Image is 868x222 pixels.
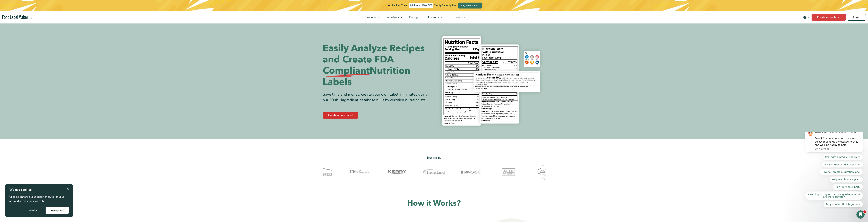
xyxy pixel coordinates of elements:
[449,11,472,23] a: Resources
[323,43,432,88] h1: Easily Analyze Recipes and Create FDA Nutrition Labels
[5,59,63,68] button: Quick reply: Can I import my recipes & Ingredients from another software?
[382,11,404,23] a: Industries
[22,207,45,214] button: Reject all
[19,37,63,43] button: Quick reply: How do I create a Nutrition label
[5,22,63,75] div: Quick reply options
[800,132,868,209] iframe: Intercom notifications message
[458,3,482,9] a: Buy Now & Save
[33,52,63,58] button: Quick reply: Can I hire an expert?
[323,112,358,119] a: Create a Free Label
[67,186,69,191] span: ×
[453,15,467,19] span: Resources
[2,15,32,19] a: Food Label Maker homepage
[323,198,545,208] h2: How it Works?
[364,15,377,19] span: Products
[392,4,407,7] span: Limited Time!
[22,22,63,28] button: Quick reply: Chat with a product specialist
[15,15,60,18] p: Message from LIA, sent 13m ago
[408,15,418,19] span: Pricing
[386,15,399,19] span: Industries
[46,207,69,214] button: Accept all
[409,3,433,8] span: Additional 15% OFF
[23,69,63,75] button: Quick reply: Do you offer API integrations
[434,4,456,7] span: Yearly Subscription
[323,155,545,160] p: Trusted by
[801,14,812,21] button: Change language
[422,11,448,23] a: Hire an Expert
[863,210,866,213] span: 1
[812,14,846,21] a: Create a free label
[323,65,370,76] span: Compliant
[361,11,381,23] a: Products
[9,195,69,203] p: Cookies enhance your experience, tailor your ads and improve our website.
[856,210,865,219] iframe: Intercom live chat
[323,92,432,103] div: Save time and money, create your own label in minutes using our 500k+ ingredient database built b...
[426,15,445,19] span: Hire an Expert
[30,44,63,50] button: Quick reply: Help me choose a plan!
[848,14,866,21] a: Login
[9,188,32,192] strong: We use cookies
[22,29,63,35] button: Quick reply: Are you regulatory compliant?
[405,11,422,23] a: Pricing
